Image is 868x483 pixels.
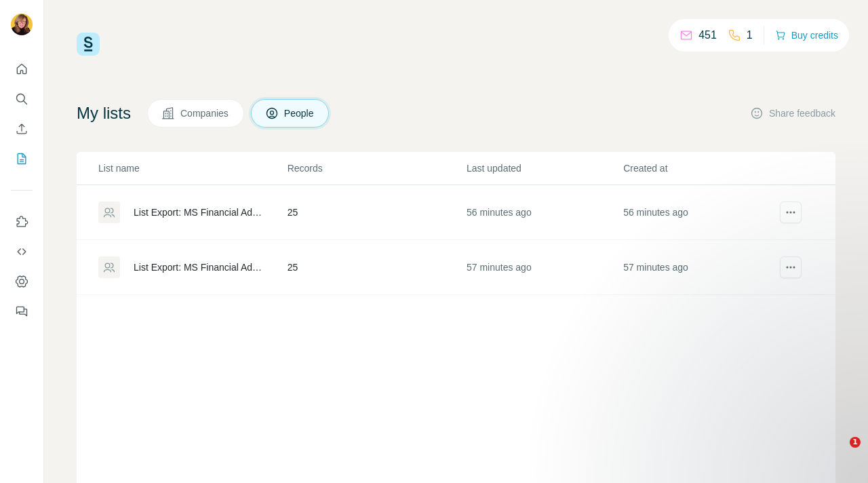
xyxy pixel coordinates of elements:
[775,26,838,45] button: Buy credits
[134,260,264,274] div: List Export: MS Financial Advisors: [GEOGRAPHIC_DATA]/[GEOGRAPHIC_DATA] - [DATE] 15:35
[11,57,33,81] button: Quick start
[747,27,753,43] p: 1
[822,437,854,469] iframe: Intercom live chat
[466,240,623,295] td: 57 minutes ago
[11,239,33,264] button: Use Surfe API
[698,27,717,43] p: 451
[623,185,779,240] td: 56 minutes ago
[11,117,33,141] button: Enrich CSV
[780,256,802,278] button: actions
[11,87,33,111] button: Search
[98,161,286,175] p: List name
[11,14,33,35] img: Avatar
[850,437,861,448] span: 1
[77,102,131,124] h4: My lists
[623,240,779,295] td: 57 minutes ago
[134,206,264,219] div: List Export: MS Financial Advisors: [GEOGRAPHIC_DATA]/[GEOGRAPHIC_DATA] - [DATE] 15:35
[288,161,465,175] p: Records
[287,185,466,240] td: 25
[466,185,623,240] td: 56 minutes ago
[287,240,466,295] td: 25
[284,107,315,120] span: People
[467,161,622,175] p: Last updated
[180,107,230,120] span: Companies
[750,107,835,120] button: Share feedback
[11,147,33,171] button: My lists
[11,299,33,324] button: Feedback
[11,269,33,294] button: Dashboard
[623,161,778,175] p: Created at
[77,33,100,56] img: Surfe Logo
[780,201,802,223] button: actions
[11,210,33,234] button: Use Surfe on LinkedIn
